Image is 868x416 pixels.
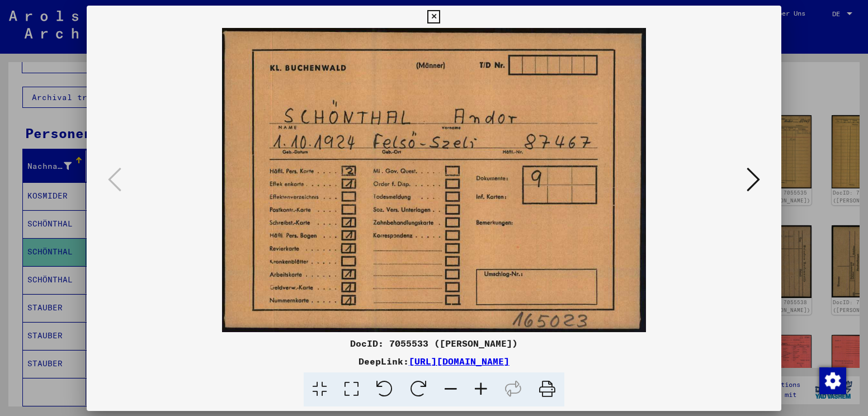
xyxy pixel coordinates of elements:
img: 001.jpg [125,28,743,332]
img: Zustimmung ändern [819,367,846,394]
a: [URL][DOMAIN_NAME] [409,356,510,367]
div: DeepLink: [87,354,781,368]
div: DocID: 7055533 ([PERSON_NAME]) [87,337,781,350]
div: Zustimmung ändern [819,367,846,394]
